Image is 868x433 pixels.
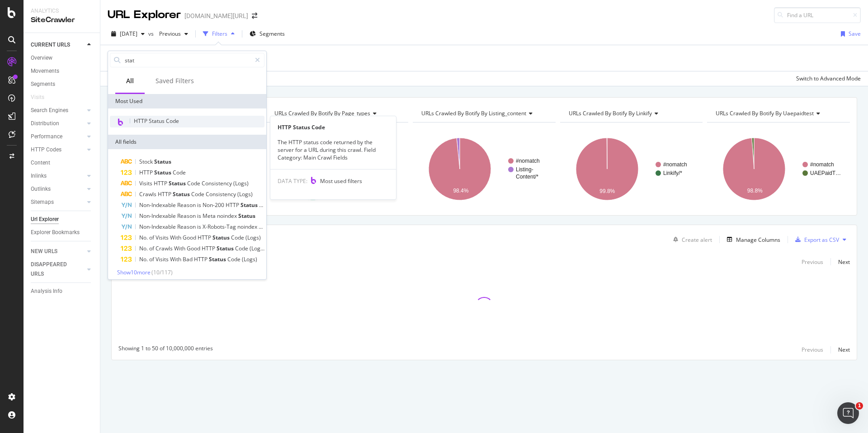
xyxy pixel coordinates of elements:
div: Analytics [31,7,93,15]
span: Reason [177,223,197,231]
svg: A chart. [560,130,703,208]
span: Status [154,169,173,176]
span: With [170,255,183,263]
div: Overview [31,53,52,63]
div: Filters [212,30,227,38]
span: URLs Crawled By Botify By uaepaidtest [716,109,814,117]
text: #nomatch [516,158,540,164]
text: Listing- [516,166,533,173]
span: HTTP [154,179,169,187]
div: Movements [31,66,59,76]
a: Overview [31,53,94,63]
div: Visits [31,93,44,102]
span: of [149,234,156,241]
span: No. [139,234,149,241]
span: Segments [259,30,285,38]
text: #nomatch [810,161,834,168]
div: Search Engines [31,106,68,115]
span: of [149,255,156,263]
span: Consistency [202,179,233,187]
span: Code [235,245,250,252]
a: CURRENT URLS [31,40,85,50]
div: [DOMAIN_NAME][URL] [184,11,248,20]
div: Save [849,30,861,38]
div: URL Explorer [108,7,181,23]
div: SiteCrawler [31,15,93,25]
span: Non-Indexable [139,201,177,209]
button: Next [838,344,850,355]
span: HTTP Status Code [134,117,179,125]
div: Previous [802,346,823,353]
span: Code [231,234,245,241]
span: URLs Crawled By Botify By page_types [274,109,370,117]
span: Bad [183,255,194,263]
div: Switch to Advanced Mode [796,75,861,82]
div: All [126,76,134,85]
div: Inlinks [31,171,47,181]
div: DISAPPEARED URLS [31,260,76,279]
button: Create alert [670,232,712,247]
h4: URLs Crawled By Botify By listing_content [420,106,547,121]
button: Previous [156,27,192,41]
span: Previous [156,30,181,38]
span: Status [238,212,255,220]
span: Visits [156,234,170,241]
span: Good [183,234,198,241]
div: Most Used [108,94,266,108]
span: HTTP [139,169,154,176]
button: Save [837,27,861,41]
text: Linkify/* [663,170,682,176]
span: Status [154,158,171,165]
span: Crawls [139,190,158,198]
text: 98.4% [453,188,469,194]
a: Outlinks [31,184,85,194]
span: ( 10 / 117 ) [151,268,173,276]
a: Distribution [31,119,85,128]
span: Non-Indexable [139,223,177,231]
h4: URLs Crawled By Botify By linkify [567,106,695,121]
span: Status [212,234,231,241]
span: Status [173,190,191,198]
div: Distribution [31,119,59,128]
span: Reason [177,212,197,220]
span: (Logs) [233,179,249,187]
div: arrow-right-arrow-left [252,13,257,19]
span: With [170,234,183,241]
button: Filters [199,27,238,41]
div: HTTP Status Code [270,123,396,131]
div: All fields [108,135,266,149]
span: Code [187,179,202,187]
h4: URLs Crawled By Botify By uaepaidtest [714,106,842,121]
span: Most used filters [320,177,362,185]
span: is [197,201,203,209]
span: Visits [156,255,170,263]
div: Manage Columns [736,236,780,244]
span: No. [139,245,149,252]
span: 2025 Aug. 26th [120,30,137,38]
button: [DATE] [108,27,148,41]
span: HTTP [194,255,209,263]
svg: A chart. [413,130,556,208]
button: Segments [246,27,288,41]
a: Analysis Info [31,287,94,296]
div: NEW URLS [31,247,57,256]
input: Find a URL [774,7,861,23]
span: Code [173,169,186,176]
div: Previous [802,258,823,266]
button: Previous [802,256,823,267]
a: DISAPPEARED URLS [31,260,85,279]
span: Show 10 more [117,268,151,276]
input: Search by field name [124,53,251,67]
span: vs [148,30,156,38]
span: is [197,212,203,220]
span: (Logs) [250,245,265,252]
span: Good [187,245,202,252]
a: Movements [31,66,94,76]
a: Visits [31,93,53,102]
a: Url Explorer [31,215,94,224]
text: 98.8% [747,188,763,194]
span: DATA TYPE: [278,177,307,185]
span: Status [241,201,263,209]
span: HTTP [226,201,241,209]
span: X-Robots-Tag [203,223,237,231]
